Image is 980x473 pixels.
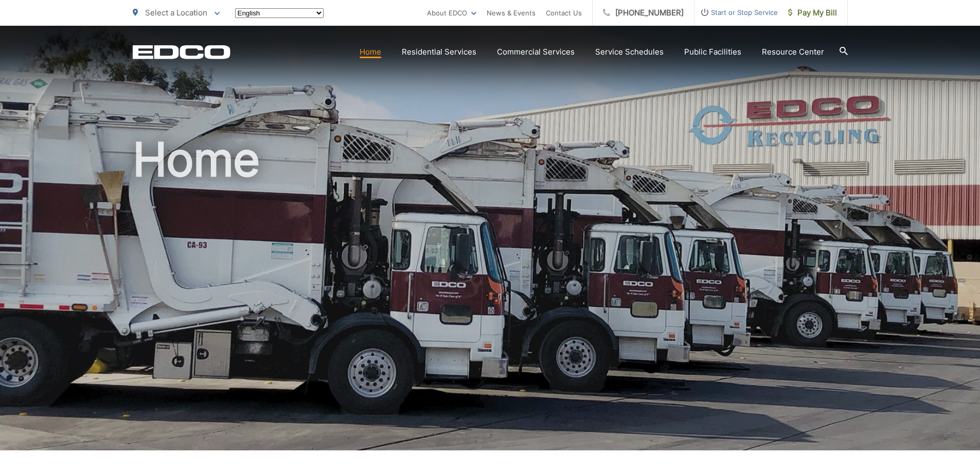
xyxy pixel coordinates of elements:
a: EDCD logo. Return to the homepage. [133,45,230,59]
span: Pay My Bill [788,7,837,19]
a: Public Facilities [684,46,741,58]
a: About EDCO [427,7,476,19]
a: Resource Center [762,46,824,58]
a: Residential Services [402,46,476,58]
a: Contact Us [546,7,582,19]
span: Select a Location [145,8,207,17]
a: Commercial Services [497,46,575,58]
h1: Home [133,134,848,460]
select: Select a language [235,8,324,18]
a: News & Events [487,7,536,19]
a: Service Schedules [595,46,664,58]
a: Home [360,46,381,58]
